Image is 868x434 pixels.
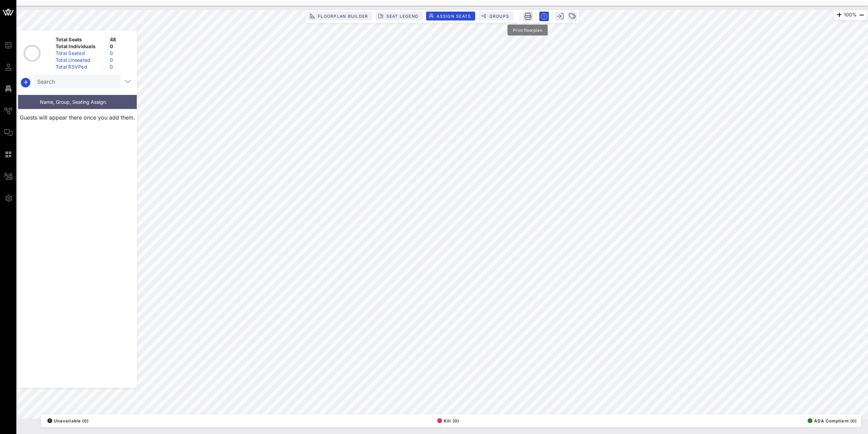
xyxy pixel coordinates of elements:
[45,416,89,425] button: /Unavailable (0)
[107,43,134,50] div: 0
[436,14,471,19] span: Assign Seats
[318,14,368,19] span: Floorplan Builder
[834,10,867,20] div: 100%
[806,416,857,425] button: ADA Compliant (0)
[53,36,107,43] div: Total Seats
[40,99,107,105] span: Name, Group, Seating Assign.
[18,113,137,122] p: Guests will appear there once you add them.
[47,418,89,423] span: Unavailable (0)
[53,64,107,70] div: Total RSVPed
[107,50,134,57] div: 0
[307,12,372,20] button: Floorplan Builder
[53,57,107,64] div: Total Unseated
[376,12,423,20] button: Seat Legend
[489,14,509,19] span: Groups
[107,36,134,43] div: 48
[107,64,134,70] div: 0
[386,14,418,19] span: Seat Legend
[479,12,513,20] button: Groups
[53,43,107,50] div: Total Individuals
[47,418,52,423] div: /
[435,416,459,425] button: Kill (0)
[437,418,459,423] span: Kill (0)
[53,50,107,57] div: Total Seated
[426,12,475,20] button: Assign Seats
[808,418,857,423] span: ADA Compliant (0)
[107,57,134,64] div: 0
